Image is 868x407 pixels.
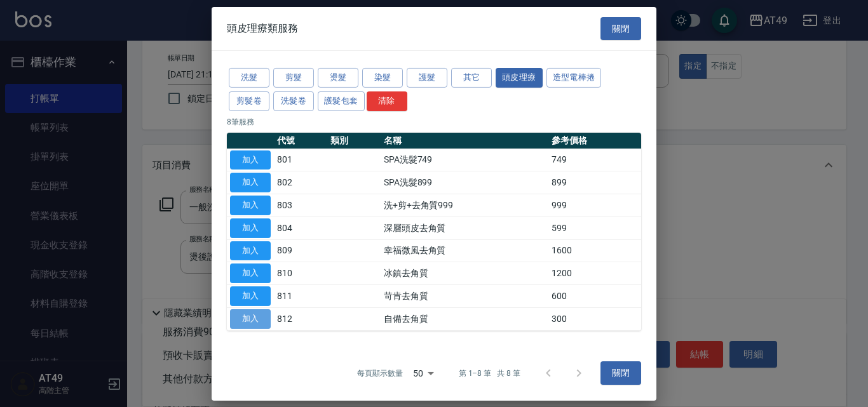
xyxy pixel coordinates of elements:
[273,68,314,88] button: 剪髮
[318,91,365,111] button: 護髮包套
[600,17,641,40] button: 關閉
[230,241,271,260] button: 加入
[227,22,298,35] span: 頭皮理療類服務
[496,68,543,88] button: 頭皮理療
[451,68,492,88] button: 其它
[274,149,327,171] td: 801
[381,149,549,171] td: SPA洗髮749
[381,132,549,149] th: 名稱
[227,116,641,127] p: 8 筆服務
[230,309,271,329] button: 加入
[548,284,641,307] td: 600
[408,356,438,390] div: 50
[229,91,269,111] button: 剪髮卷
[229,68,269,88] button: 洗髮
[327,132,381,149] th: 類別
[381,217,549,239] td: 深層頭皮去角質
[230,173,271,192] button: 加入
[274,217,327,239] td: 804
[548,194,641,217] td: 999
[381,262,549,285] td: 冰鎮去角質
[381,171,549,194] td: SPA洗髮899
[274,307,327,330] td: 812
[600,361,641,385] button: 關閉
[459,368,520,379] p: 第 1–8 筆 共 8 筆
[274,171,327,194] td: 802
[548,262,641,285] td: 1200
[274,262,327,285] td: 810
[367,91,407,111] button: 清除
[548,149,641,171] td: 749
[273,91,314,111] button: 洗髮卷
[230,286,271,306] button: 加入
[357,368,403,379] p: 每頁顯示數量
[318,68,358,88] button: 燙髮
[230,150,271,170] button: 加入
[230,218,271,238] button: 加入
[548,132,641,149] th: 參考價格
[548,239,641,262] td: 1600
[381,284,549,307] td: 苛肯去角質
[381,194,549,217] td: 洗+剪+去角質999
[407,68,447,88] button: 護髮
[230,264,271,283] button: 加入
[381,307,549,330] td: 自備去角質
[362,68,403,88] button: 染髮
[381,239,549,262] td: 幸福微風去角質
[274,284,327,307] td: 811
[548,217,641,239] td: 599
[230,196,271,215] button: 加入
[274,194,327,217] td: 803
[274,132,327,149] th: 代號
[548,171,641,194] td: 899
[546,68,602,88] button: 造型電棒捲
[274,239,327,262] td: 809
[548,307,641,330] td: 300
